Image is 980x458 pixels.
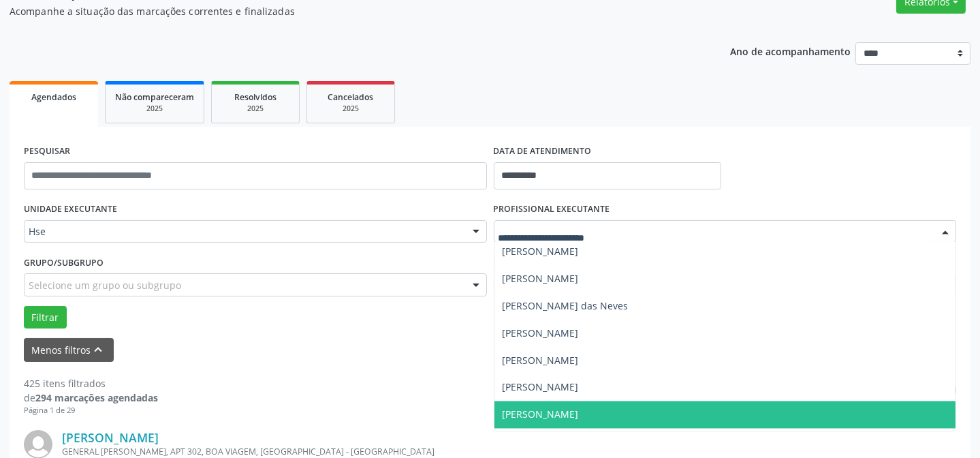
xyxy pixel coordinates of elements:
label: DATA DE ATENDIMENTO [494,141,592,162]
div: 2025 [317,104,385,114]
div: 425 itens filtrados [24,376,158,391]
button: Menos filtroskeyboard_arrow_up [24,338,114,362]
span: [PERSON_NAME] [503,408,579,421]
div: 2025 [115,104,194,114]
span: Cancelados [328,91,374,103]
button: Filtrar [24,306,67,329]
label: UNIDADE EXECUTANTE [24,199,117,220]
label: PESQUISAR [24,141,70,162]
p: Ano de acompanhamento [730,42,851,59]
p: Acompanhe a situação das marcações correntes e finalizadas [10,4,682,18]
span: [PERSON_NAME] [503,272,579,285]
i: keyboard_arrow_up [91,342,106,357]
span: Selecione um grupo ou subgrupo [29,278,181,292]
span: Hse [29,225,459,239]
span: [PERSON_NAME] das Neves [503,299,629,312]
a: [PERSON_NAME] [62,430,159,445]
span: [PERSON_NAME] [503,326,579,339]
div: 2025 [221,104,289,114]
div: Página 1 de 29 [24,405,158,416]
strong: 294 marcações agendadas [35,391,158,404]
span: [PERSON_NAME] [503,245,579,258]
span: [PERSON_NAME] [503,354,579,367]
span: [PERSON_NAME] [503,381,579,394]
div: GENERAL [PERSON_NAME], APT 302, BOA VIAGEM, [GEOGRAPHIC_DATA] - [GEOGRAPHIC_DATA] [62,446,752,457]
span: Resolvidos [234,91,276,103]
span: Não compareceram [115,91,194,103]
label: Grupo/Subgrupo [24,252,104,273]
div: de [24,391,158,405]
label: PROFISSIONAL EXECUTANTE [494,199,610,220]
span: Agendados [31,91,76,103]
